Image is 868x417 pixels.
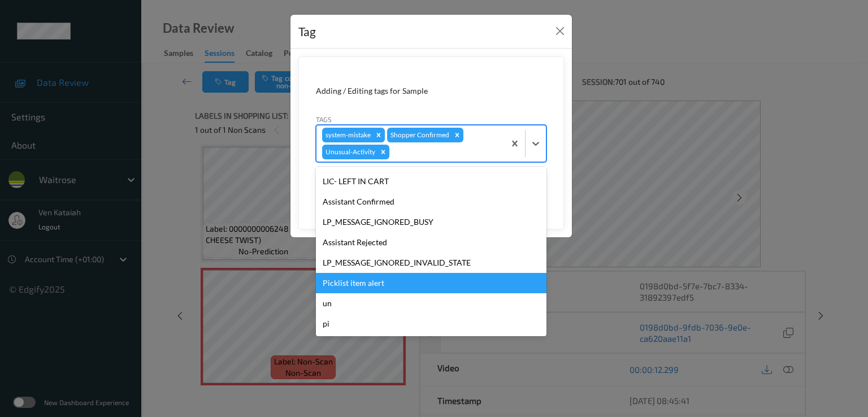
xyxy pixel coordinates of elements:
[316,192,546,212] div: Assistant Confirmed
[298,23,316,41] div: Tag
[322,145,377,159] div: Unusual-Activity
[316,253,546,273] div: LP_MESSAGE_IGNORED_INVALID_STATE
[387,128,451,142] div: Shopper Confirmed
[552,23,568,39] button: Close
[316,212,546,232] div: LP_MESSAGE_IGNORED_BUSY
[316,171,546,192] div: LIC- LEFT IN CART
[316,314,546,334] div: pi
[316,293,546,314] div: un
[372,128,385,142] div: Remove system-mistake
[377,145,389,159] div: Remove Unusual-Activity
[316,232,546,253] div: Assistant Rejected
[316,273,546,293] div: Picklist item alert
[451,128,463,142] div: Remove Shopper Confirmed
[322,128,372,142] div: system-mistake
[316,85,546,97] div: Adding / Editing tags for Sample
[316,114,332,124] label: Tags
